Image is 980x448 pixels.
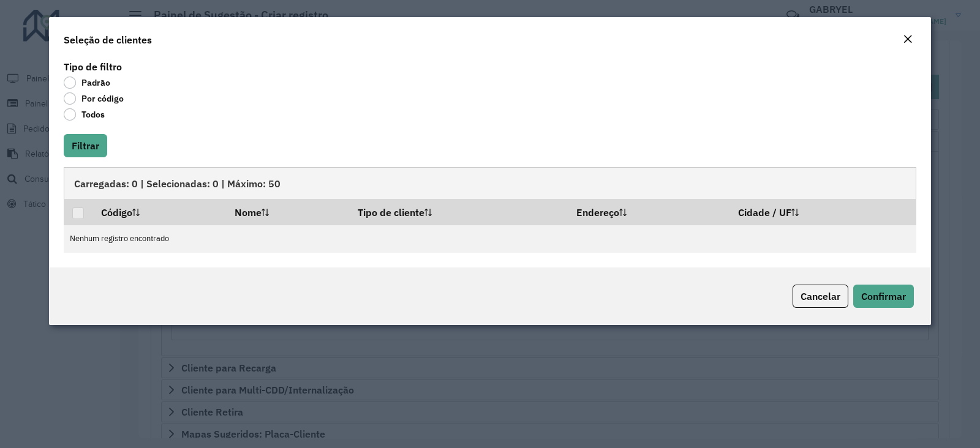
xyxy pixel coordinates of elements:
button: Confirmar [853,285,914,308]
label: Todos [64,108,105,121]
label: Padrão [64,77,110,89]
button: Filtrar [64,134,107,157]
div: Carregadas: 0 | Selecionadas: 0 | Máximo: 50 [64,167,916,199]
em: Fechar [903,34,913,44]
th: Nome [226,199,349,225]
span: Cancelar [801,290,840,302]
th: Tipo de cliente [349,199,568,225]
label: Por código [64,92,124,105]
th: Cidade / UF [729,199,916,225]
label: Tipo de filtro [64,59,122,74]
button: Cancelar [793,285,848,308]
span: Confirmar [861,290,906,302]
td: Nenhum registro encontrado [64,225,916,253]
th: Código [92,199,226,225]
button: Close [899,32,916,48]
h4: Seleção de clientes [64,32,152,47]
th: Endereço [568,199,730,225]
